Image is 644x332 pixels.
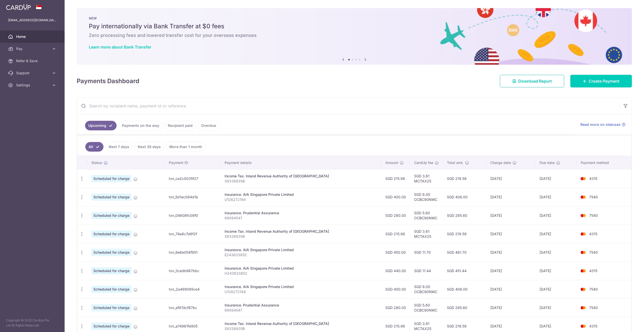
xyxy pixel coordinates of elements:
td: [DATE] [486,298,535,317]
td: SGD 280.00 [381,298,410,317]
img: Bank Card [578,212,588,219]
img: Bank Card [578,194,588,200]
p: S9338935B [225,179,378,184]
td: SGD 8.00 OCBC90NMC [410,188,443,206]
span: 7540 [589,305,598,310]
td: SGD 215.98 [381,225,410,243]
span: Charge date [490,160,511,165]
td: SGD 461.70 [443,243,486,262]
span: Total amt. [447,160,464,165]
span: 4315 [589,176,597,181]
span: Scheduled for charge [91,304,131,311]
p: S9338935B [225,234,378,239]
td: SGD 11.70 [410,243,443,262]
p: [EMAIL_ADDRESS][DOMAIN_NAME] [8,18,57,23]
span: Pay [16,46,49,51]
p: U126272194 [225,289,378,294]
span: Support [16,70,49,76]
span: Scheduled for charge [91,267,131,274]
div: Insurance. Prudential Assurance [225,303,378,308]
th: Payment details [221,156,382,169]
td: SGD 3.61 MCTAX25 [410,169,443,188]
td: txn_5d1ec084d1b [165,188,220,206]
td: [DATE] [535,206,577,225]
td: SGD 5.60 OCBC90NMC [410,206,443,225]
td: SGD 400.00 [381,188,410,206]
td: [DATE] [535,169,577,188]
img: Bank Card [578,268,588,274]
span: Scheduled for charge [91,212,131,219]
td: [DATE] [535,262,577,280]
td: SGD 11.44 [410,262,443,280]
th: Payment ID [165,156,220,169]
a: Create Payment [570,75,632,87]
td: SGD 400.00 [381,280,410,298]
span: Create Payment [589,78,620,84]
img: Bank Card [578,231,588,237]
h5: Pay internationally via Bank Transfer at $0 fees [89,22,620,30]
span: 7540 [589,250,598,254]
div: Insurance. AIA Singapore Private Limited [225,247,378,252]
td: [DATE] [486,206,535,225]
p: S9338935B [225,326,378,331]
th: Payment method [577,156,631,169]
span: 7540 [589,213,598,218]
span: 4315 [589,269,597,273]
td: SGD 3.61 MCTAX25 [410,225,443,243]
span: 7540 [589,195,598,199]
span: Scheduled for charge [91,249,131,256]
img: Bank Card [578,305,588,311]
td: [DATE] [535,280,577,298]
span: 4315 [589,232,597,236]
a: Upcoming [85,121,117,130]
td: SGD 285.60 [443,298,486,317]
td: [DATE] [486,188,535,206]
input: Search by recipient name, payment id or reference [77,98,620,114]
p: H243633852 [225,271,378,276]
a: Recipient paid [165,121,196,130]
td: txn_ce2c0035f27 [165,169,220,188]
span: 7540 [589,287,598,291]
td: txn_74a8c7d8f2f [165,225,220,243]
span: Home [16,34,49,39]
td: txn_04608fc08f0 [165,206,220,225]
td: [DATE] [535,225,577,243]
p: NEW [89,16,620,20]
div: Income Tax. Inland Revenue Authority of [GEOGRAPHIC_DATA] [225,229,378,234]
td: [DATE] [486,243,535,262]
p: 69094547 [225,216,378,221]
td: SGD 280.00 [381,206,410,225]
span: CardUp fee [414,160,433,165]
img: CardUp [6,4,31,10]
img: Bank transfer banner [77,8,632,65]
span: Due date [540,160,555,165]
td: SGD 5.60 OCBC90NMC [410,298,443,317]
td: txn_2a499085ce4 [165,280,220,298]
span: Refer & Save [16,58,49,63]
td: SGD 8.00 OCBC90NMC [410,280,443,298]
a: All [85,142,103,152]
a: Payments on the way [119,121,163,130]
img: Bank Card [578,323,588,329]
td: [DATE] [486,280,535,298]
div: Insurance. AIA Singapore Private Limited [225,266,378,271]
td: txn_3cedb967bbc [165,262,220,280]
td: SGD 408.00 [443,188,486,206]
td: SGD 408.00 [443,280,486,298]
p: 69094547 [225,308,378,313]
p: E243633852 [225,252,378,257]
td: SGD 440.00 [381,262,410,280]
td: SGD 219.59 [443,169,486,188]
span: Scheduled for charge [91,323,131,330]
td: SGD 450.00 [381,243,410,262]
a: More than 1 month [166,142,205,152]
span: Scheduled for charge [91,230,131,238]
a: Download Report [500,75,564,87]
td: [DATE] [535,188,577,206]
p: U126272194 [225,197,378,202]
td: SGD 451.44 [443,262,486,280]
div: Insurance. AIA Singapore Private Limited [225,192,378,197]
td: [DATE] [486,262,535,280]
span: 4315 [589,324,597,328]
span: Status [91,160,102,165]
